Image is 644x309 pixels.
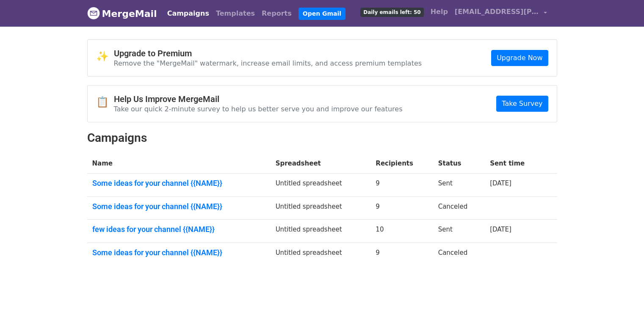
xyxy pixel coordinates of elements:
[87,5,157,22] a: MergeMail
[96,96,114,108] span: 📋
[213,5,258,22] a: Templates
[87,154,271,174] th: Name
[271,154,371,174] th: Spreadsheet
[427,3,451,20] a: Help
[92,248,265,257] a: Some ideas for your channel {{NAME}}
[92,225,265,234] a: few ideas for your channel {{NAME}}
[433,220,485,243] td: Sent
[114,59,422,68] p: Remove the "MergeMail" watermark, increase email limits, and access premium templates
[92,202,265,211] a: Some ideas for your channel {{NAME}}
[114,94,403,104] h4: Help Us Improve MergeMail
[87,131,557,145] h2: Campaigns
[299,8,345,20] a: Open Gmail
[96,50,114,63] span: ✨
[258,5,295,22] a: Reports
[370,174,433,197] td: 9
[271,243,371,265] td: Untitled spreadsheet
[357,3,427,20] a: Daily emails left: 50
[455,7,539,17] span: [EMAIL_ADDRESS][PERSON_NAME][DOMAIN_NAME]
[485,154,544,174] th: Sent time
[360,8,423,17] span: Daily emails left: 50
[490,226,511,233] a: [DATE]
[496,96,548,112] a: Take Survey
[433,174,485,197] td: Sent
[271,220,371,243] td: Untitled spreadsheet
[87,7,100,19] img: MergeMail logo
[370,243,433,265] td: 9
[271,196,371,220] td: Untitled spreadsheet
[490,179,511,187] a: [DATE]
[370,196,433,220] td: 9
[271,174,371,197] td: Untitled spreadsheet
[92,179,265,188] a: Some ideas for your channel {{NAME}}
[451,3,550,23] a: [EMAIL_ADDRESS][PERSON_NAME][DOMAIN_NAME]
[370,154,433,174] th: Recipients
[114,48,422,58] h4: Upgrade to Premium
[433,154,485,174] th: Status
[370,220,433,243] td: 10
[433,196,485,220] td: Canceled
[491,50,548,66] a: Upgrade Now
[433,243,485,265] td: Canceled
[114,105,403,113] p: Take our quick 2-minute survey to help us better serve you and improve our features
[164,5,213,22] a: Campaigns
